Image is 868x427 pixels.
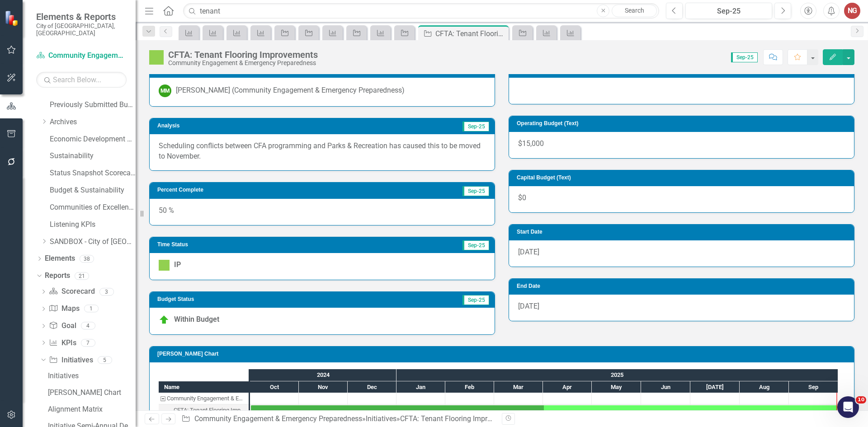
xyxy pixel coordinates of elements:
[50,100,136,110] a: Previously Submitted Budget Initiatives
[518,248,539,256] span: [DATE]
[159,314,170,325] img: Within Budget
[49,355,93,366] a: Initiatives
[36,72,127,88] input: Search Below...
[168,50,318,60] div: CFTA: Tenant Flooring Improvements
[49,304,79,314] a: Maps
[159,404,249,416] div: Task: Start date: 2024-10-01 End date: 2025-09-30
[48,372,136,380] div: Initiatives
[174,315,219,324] span: Within Budget
[462,240,489,250] span: Sep-25
[159,393,249,404] div: Task: Community Engagement & Emergency Preparedness Start date: 2024-10-01 End date: 2024-10-02
[366,414,396,423] a: Initiatives
[50,134,136,145] a: Economic Development Office
[517,283,849,289] h3: End Date
[167,393,246,404] div: Community Engagement & Emergency Preparedness
[396,381,445,393] div: Jan
[45,253,75,264] a: Elements
[731,52,758,62] span: Sep-25
[81,339,95,347] div: 7
[157,296,348,302] h3: Budget Status
[48,405,136,413] div: Alignment Matrix
[46,402,136,416] a: Alignment Matrix
[157,351,849,357] h3: [PERSON_NAME] Chart
[99,288,114,296] div: 3
[80,255,94,263] div: 38
[689,6,769,17] div: Sep-25
[174,260,181,269] span: IP
[157,123,306,129] h3: Analysis
[641,381,690,393] div: Jun
[159,260,170,271] img: IP
[157,242,332,248] h3: Time Status
[49,338,76,348] a: KPIs
[168,60,318,66] div: Community Engagement & Emergency Preparedness
[518,193,526,202] span: $0
[5,10,20,26] img: ClearPoint Strategy
[50,117,136,127] a: Archives
[396,369,838,381] div: 2025
[36,51,127,61] a: Community Engagement & Emergency Preparedness
[251,405,837,415] div: Task: Start date: 2024-10-01 End date: 2025-09-30
[46,385,136,399] a: [PERSON_NAME] Chart
[844,3,860,19] button: NG
[36,11,127,22] span: Elements & Reports
[98,356,112,364] div: 5
[250,369,396,381] div: 2024
[685,3,772,19] button: Sep-25
[194,414,362,423] a: Community Engagement & Emergency Preparedness
[176,85,405,96] div: [PERSON_NAME] (Community Engagement & Emergency Preparedness)
[50,168,136,178] a: Status Snapshot Scorecard
[445,381,494,393] div: Feb
[157,187,366,193] h3: Percent Complete
[150,199,495,225] div: 50 %
[46,368,136,383] a: Initiatives
[856,396,866,404] span: 10
[250,381,299,393] div: Oct
[84,305,99,313] div: 1
[75,272,89,280] div: 21
[183,3,659,19] input: Search ClearPoint...
[159,141,486,162] p: Scheduling conflicts between CFA programming and Parks & Recreation has caused this to be moved t...
[462,295,489,305] span: Sep-25
[612,5,657,17] a: Search
[517,175,849,181] h3: Capital Budget (Text)
[159,381,249,393] div: Name
[159,404,249,416] div: CFTA: Tenant Flooring Improvements
[518,139,544,148] span: $15,000
[159,84,171,97] div: MM
[690,381,740,393] div: Jul
[837,396,859,418] iframe: Intercom live chat
[517,121,849,127] h3: Operating Budget (Text)
[159,393,249,404] div: Community Engagement & Emergency Preparedness
[50,220,136,230] a: Listening KPIs
[50,185,136,196] a: Budget & Sustainability
[81,322,95,330] div: 4
[494,381,543,393] div: Mar
[400,414,519,423] div: CFTA: Tenant Flooring Improvements
[517,229,849,235] h3: Start Date
[435,28,506,39] div: CFTA: Tenant Flooring Improvements
[36,22,127,37] small: City of [GEOGRAPHIC_DATA], [GEOGRAPHIC_DATA]
[543,381,592,393] div: Apr
[462,122,489,131] span: Sep-25
[592,381,641,393] div: May
[789,381,838,393] div: Sep
[740,381,789,393] div: Aug
[48,389,136,397] div: [PERSON_NAME] Chart
[49,321,76,331] a: Goal
[149,50,164,65] img: IP
[174,404,246,416] div: CFTA: Tenant Flooring Improvements
[49,286,94,297] a: Scorecard
[50,202,136,213] a: Communities of Excellence
[462,186,489,196] span: Sep-25
[45,271,70,281] a: Reports
[50,151,136,161] a: Sustainability
[299,381,348,393] div: Nov
[518,302,539,310] span: [DATE]
[348,381,396,393] div: Dec
[50,237,136,247] a: SANDBOX - City of [GEOGRAPHIC_DATA]
[181,414,495,424] div: » »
